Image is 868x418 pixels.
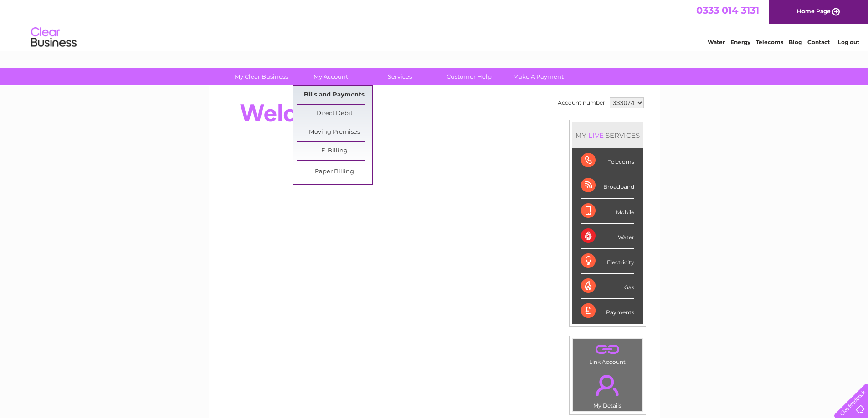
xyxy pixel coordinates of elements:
[756,39,783,45] a: Telecoms
[297,86,372,104] a: Bills and Payments
[224,68,299,85] a: My Clear Business
[581,249,634,274] div: Electricity
[581,224,634,249] div: Water
[362,68,437,85] a: Services
[297,105,372,123] a: Direct Debit
[572,367,643,412] td: My Details
[581,173,634,198] div: Broadband
[581,148,634,173] div: Telecoms
[297,142,372,160] a: E-Billing
[581,274,634,299] div: Gas
[730,39,750,45] a: Energy
[708,39,725,45] a: Water
[297,163,372,181] a: Paper Billing
[575,369,640,401] a: .
[696,5,759,16] a: 0333 014 3131
[219,5,650,44] div: Clear Business is a trading name of Verastar Limited (registered in [GEOGRAPHIC_DATA] No. 3667643...
[297,123,372,141] a: Moving Premises
[572,122,643,148] div: MY SERVICES
[789,39,802,45] a: Blog
[293,68,368,85] a: My Account
[807,39,830,45] a: Contact
[586,131,606,140] div: LIVE
[572,339,643,368] td: Link Account
[431,68,507,85] a: Customer Help
[501,68,576,85] a: Make A Payment
[555,95,607,111] td: Account number
[581,299,634,323] div: Payments
[581,199,634,224] div: Mobile
[575,342,640,358] a: .
[31,24,77,51] img: logo.png
[838,39,859,45] a: Log out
